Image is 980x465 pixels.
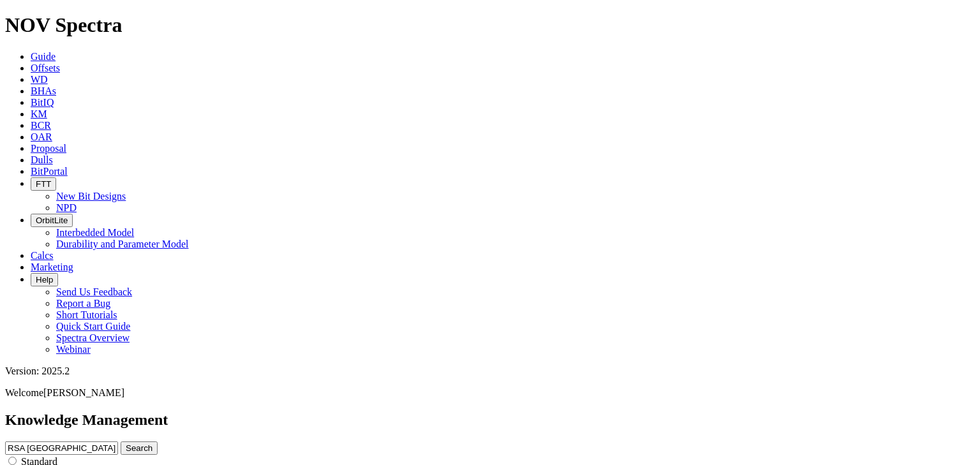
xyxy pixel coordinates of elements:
[56,239,189,249] a: Durability and Parameter Model
[36,216,68,225] span: OrbitLite
[36,179,51,189] span: FTT
[31,85,56,96] a: BHAs
[5,13,975,37] h1: NOV Spectra
[31,154,53,165] a: Dulls
[31,74,48,85] a: WD
[56,332,130,343] a: Spectra Overview
[56,298,110,309] a: Report a Bug
[5,365,975,377] div: Version: 2025.2
[56,191,126,202] a: New Bit Designs
[31,273,58,286] button: Help
[43,387,124,398] span: [PERSON_NAME]
[31,51,56,62] a: Guide
[121,441,158,455] button: Search
[31,143,66,154] a: Proposal
[31,166,68,177] a: BitPortal
[56,309,117,320] a: Short Tutorials
[56,227,134,238] a: Interbedded Model
[5,441,118,455] input: e.g. Smoothsteer Record
[31,177,56,191] button: FTT
[5,411,975,429] h2: Knowledge Management
[36,275,53,284] span: Help
[56,344,91,355] a: Webinar
[5,387,975,399] p: Welcome
[31,214,73,227] button: OrbitLite
[56,286,132,297] a: Send Us Feedback
[56,202,77,213] a: NPD
[31,97,54,108] a: BitIQ
[31,250,54,261] a: Calcs
[31,120,51,131] a: BCR
[31,131,52,142] a: OAR
[31,63,60,73] a: Offsets
[56,321,130,332] a: Quick Start Guide
[31,262,73,272] a: Marketing
[31,108,47,119] a: KM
